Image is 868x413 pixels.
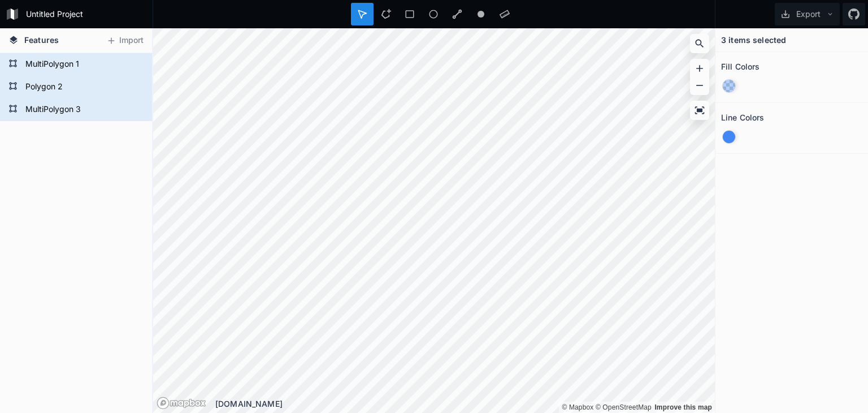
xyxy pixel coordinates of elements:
[596,403,652,411] a: OpenStreetMap
[721,58,760,75] h2: Fill Colors
[775,3,840,25] button: Export
[157,397,206,410] a: Mapbox logo
[721,109,765,126] h2: Line Colors
[721,34,786,46] h4: 3 items selected
[215,398,715,410] div: [DOMAIN_NAME]
[562,403,593,411] a: Mapbox
[24,34,59,46] span: Features
[101,32,149,50] button: Import
[654,403,712,411] a: Map feedback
